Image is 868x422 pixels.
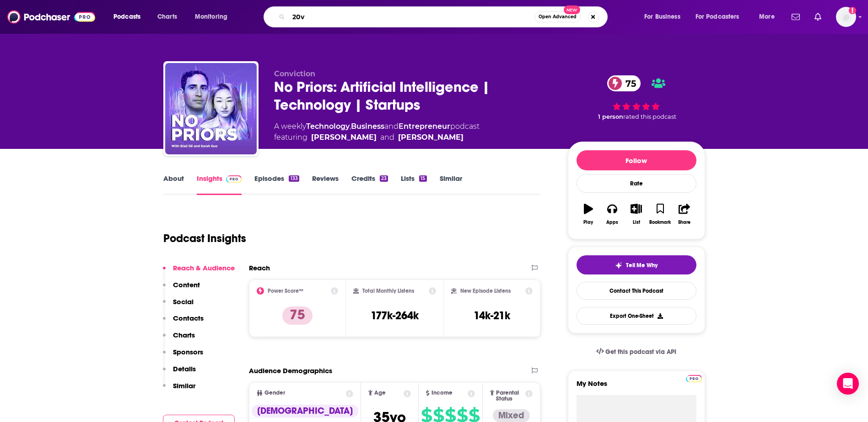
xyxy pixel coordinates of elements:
[173,264,235,272] p: Reach & Audience
[849,7,856,14] svg: Add a profile image
[589,341,684,363] a: Get this podcast via API
[384,122,399,131] span: and
[623,113,676,120] span: rated this podcast
[173,348,203,356] p: Sponsors
[605,348,676,356] span: Get this podcast via API
[626,262,658,269] span: Tell Me Why
[598,113,623,120] span: 1 person
[371,309,419,322] h3: 177k-264k
[311,132,377,143] div: [PERSON_NAME]
[173,314,204,322] p: Contacts
[351,122,384,131] a: Business
[624,198,648,231] button: List
[615,262,622,269] img: tell me why sparkle
[163,297,194,314] button: Social
[163,314,204,331] button: Contacts
[638,10,692,24] button: open menu
[577,198,600,231] button: Play
[173,280,200,289] p: Content
[165,63,257,154] img: No Priors: Artificial Intelligence | Technology | Startups
[419,175,426,182] div: 15
[649,220,671,225] div: Bookmark
[788,9,803,25] a: Show notifications dropdown
[564,5,580,14] span: New
[249,366,332,375] h2: Audience Demographics
[197,174,242,195] a: InsightsPodchaser Pro
[460,288,511,294] h2: New Episode Listens
[163,348,203,364] button: Sponsors
[600,198,624,231] button: Apps
[431,390,453,396] span: Income
[607,75,641,91] a: 75
[648,198,672,231] button: Bookmark
[753,10,786,24] button: open menu
[577,255,696,274] button: tell me why sparkleTell Me Why
[163,381,195,398] button: Similar
[351,174,388,195] a: Credits23
[577,174,696,193] div: Rate
[577,282,696,300] a: Contact This Podcast
[678,220,690,225] div: Share
[226,175,242,183] img: Podchaser Pro
[811,9,825,25] a: Show notifications dropdown
[173,364,196,373] p: Details
[440,174,462,195] a: Similar
[282,306,313,325] p: 75
[289,175,299,182] div: 133
[268,288,303,294] h2: Power Score™
[350,122,351,131] span: ,
[398,132,464,143] div: [PERSON_NAME]
[151,10,183,24] a: Charts
[163,280,200,297] button: Content
[163,174,184,195] a: About
[163,232,246,245] h1: Podcast Insights
[173,331,195,339] p: Charts
[306,122,350,131] a: Technology
[695,11,739,23] span: For Podcasters
[616,75,641,91] span: 75
[496,390,524,402] span: Parental Status
[7,8,95,26] img: Podchaser - Follow, Share and Rate Podcasts
[493,409,530,422] div: Mixed
[380,175,388,182] div: 23
[401,174,426,195] a: Lists15
[157,11,177,23] span: Charts
[163,364,196,381] button: Details
[173,381,195,390] p: Similar
[474,309,510,322] h3: 14k-21k
[272,6,616,27] div: Search podcasts, credits, & more...
[113,11,140,23] span: Podcasts
[836,7,856,27] span: Logged in as WE_Broadcast1
[759,11,775,23] span: More
[633,220,640,225] div: List
[264,390,285,396] span: Gender
[686,374,702,382] a: Pro website
[686,375,702,382] img: Podchaser Pro
[399,122,450,131] a: Entrepreneur
[274,132,480,143] span: featuring
[644,11,680,23] span: For Business
[837,373,859,395] div: Open Intercom Messenger
[252,405,358,417] div: [DEMOGRAPHIC_DATA]
[539,15,577,19] span: Open Advanced
[362,288,414,294] h2: Total Monthly Listens
[534,11,581,22] button: Open AdvancedNew
[249,264,270,272] h2: Reach
[672,198,696,231] button: Share
[606,220,618,225] div: Apps
[274,69,315,78] span: Conviction
[274,121,480,143] div: A weekly podcast
[289,10,534,24] input: Search podcasts, credits, & more...
[583,220,593,225] div: Play
[380,132,394,143] span: and
[577,150,696,170] button: Follow
[107,10,152,24] button: open menu
[690,10,753,24] button: open menu
[195,11,227,23] span: Monitoring
[374,390,386,396] span: Age
[312,174,339,195] a: Reviews
[836,7,856,27] button: Show profile menu
[568,69,705,127] div: 75 1 personrated this podcast
[173,297,194,306] p: Social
